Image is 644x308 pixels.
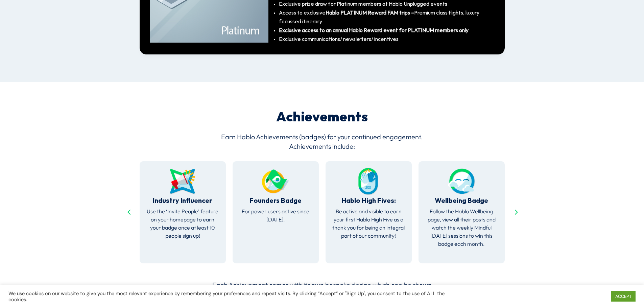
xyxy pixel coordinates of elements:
[8,290,448,303] div: We use cookies on our website to give you the most relevant experience by remembering your prefer...
[279,35,494,44] li: Exclusive communications/ newsletters/ incentives
[123,207,134,218] div: Previous slide
[332,197,405,208] h4: Hablo High Fives:
[510,207,521,218] div: Next slide
[279,28,469,33] b: Exclusive access to an annual Hablo Reward event for PLATINUM members only
[332,208,405,240] p: Be active and visible to earn your first Hablo High Five as a thank you for being an integral par...
[425,208,498,248] p: Follow the Hablo Wellbeing page, view all their posts and watch the weekly Mindful [DATE] session...
[146,197,219,208] h4: Industry Influencer
[239,208,312,224] p: For power users active since [DATE].
[212,132,432,151] div: Earn Hablo Achievements (badges) for your continued engagement. Achievements include:
[425,197,498,208] h4: Wellbeing Badge
[279,9,494,26] li: Access to exclusive Premium class flights, luxury focussed itinerary
[326,10,414,16] b: Hablo PLATINUM Reward FAM trips –
[232,109,413,125] div: Achievements
[239,197,312,208] h4: Founders Badge
[146,208,219,240] p: Use the ‘Invite People’ feature on your homepage to earn your badge once at least 10 people sign up!
[611,291,636,302] a: ACCEPT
